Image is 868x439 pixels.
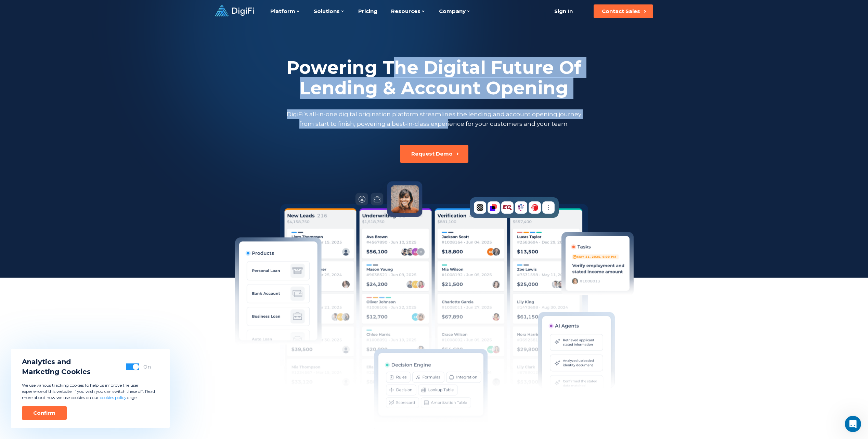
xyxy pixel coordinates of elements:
[546,4,581,18] a: Sign In
[602,8,640,15] div: Contact Sales
[22,367,91,377] span: Marketing Cookies
[33,410,55,416] div: Confirm
[285,109,583,129] p: DigiFi’s all-in-one digital origination platform streamlines the lending and account opening jour...
[22,357,91,367] span: Analytics and
[143,363,151,370] div: On
[280,204,588,399] img: Cards list
[100,395,127,400] a: cookies policy
[845,416,861,432] iframe: Intercom live chat
[22,406,67,420] button: Confirm
[594,4,653,18] button: Contact Sales
[285,57,583,98] h2: Powering The Digital Future Of Lending & Account Opening
[411,150,453,157] div: Request Demo
[400,145,468,163] button: Request Demo
[22,382,159,401] p: We use various tracking cookies to help us improve the user experience of this website. If you wi...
